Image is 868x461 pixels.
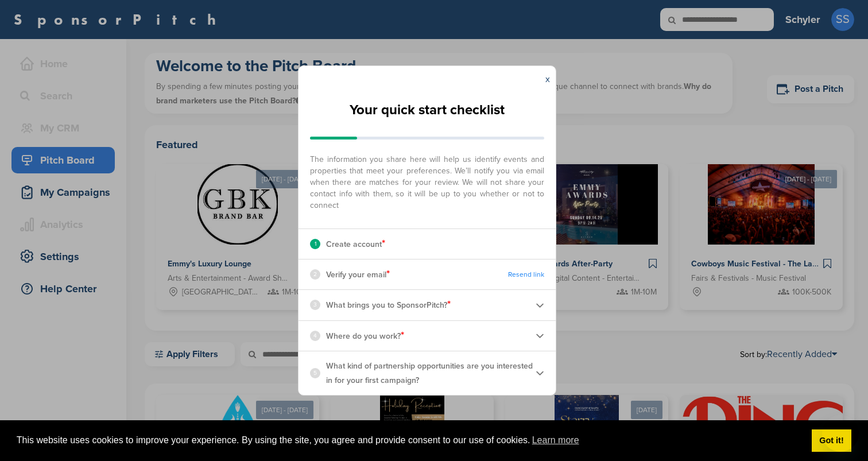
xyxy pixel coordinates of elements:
[536,301,544,309] img: Checklist arrow 2
[310,300,320,310] div: 3
[326,359,536,388] p: What kind of partnership opportunities are you interested in for your first campaign?
[326,267,390,282] p: Verify your email
[310,269,320,280] div: 2
[545,73,550,85] a: x
[326,237,385,251] p: Create account
[310,239,320,249] div: 1
[508,270,544,279] a: Resend link
[536,331,544,340] img: Checklist arrow 2
[310,148,544,211] span: The information you share here will help us identify events and properties that meet your prefere...
[822,415,859,452] iframe: Button to launch messaging window
[310,368,320,378] div: 5
[326,297,451,312] p: What brings you to SponsorPitch?
[310,331,320,341] div: 4
[17,432,803,449] span: This website uses cookies to improve your experience. By using the site, you agree and provide co...
[326,328,404,343] p: Where do you work?
[530,432,581,449] a: learn more about cookies
[812,429,851,452] a: dismiss cookie message
[536,369,544,377] img: Checklist arrow 2
[350,98,505,123] h2: Your quick start checklist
